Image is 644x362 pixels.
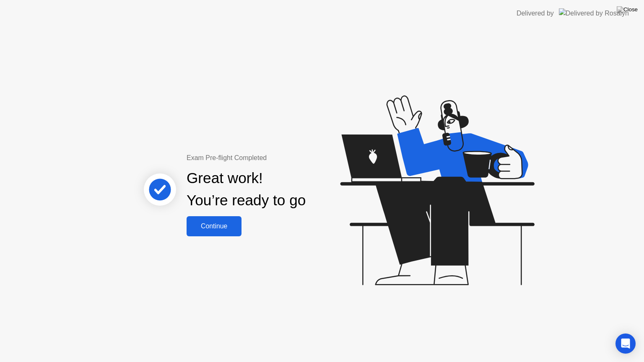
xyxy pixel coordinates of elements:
[617,6,638,13] img: Close
[187,167,306,212] div: Great work! You’re ready to go
[187,216,241,236] button: Continue
[559,8,629,18] img: Delivered by Rosalyn
[517,8,554,18] div: Delivered by
[189,222,239,230] div: Continue
[615,334,636,354] div: Open Intercom Messenger
[187,153,360,163] div: Exam Pre-flight Completed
